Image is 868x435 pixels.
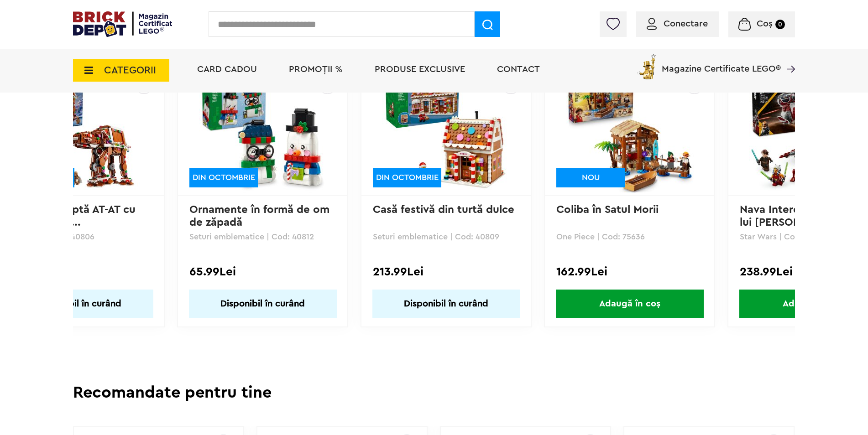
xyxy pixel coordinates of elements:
[189,168,258,187] div: DIN OCTOMBRIE
[373,233,519,241] p: Seturi emblematice | Cod: 40809
[545,290,714,318] a: Adaugă în coș
[775,20,785,29] small: 0
[189,290,337,318] a: Disponibil în curând
[189,204,333,228] a: Ornamente în formă de om de zăpadă
[189,233,336,241] p: Seturi emblematice | Cod: 40812
[6,266,152,278] div: 324.99Lei
[556,290,704,318] span: Adaugă în coș
[375,65,465,74] a: Produse exclusive
[197,65,257,74] a: Card Cadou
[289,65,343,74] a: PROMOȚII %
[556,233,703,241] p: One Piece | Cod: 75636
[373,168,441,187] div: DIN OCTOMBRIE
[16,66,143,193] img: Vehicul de luptă AT-AT cu aspect de turtă dulce
[497,65,540,74] a: Contact
[662,52,781,73] span: Magazine Certificate LEGO®
[373,266,519,278] div: 213.99Lei
[6,233,152,241] p: Star Wars | Cod: 40806
[664,19,708,28] span: Conectare
[556,266,703,278] div: 162.99Lei
[556,204,659,215] a: Coliba în Satul Morii
[199,66,327,193] img: Ornamente în formă de om de zăpadă
[373,204,514,215] a: Casă festivă din turtă dulce
[5,290,153,318] a: Disponibil în curând
[104,65,156,75] span: CATEGORII
[566,66,694,193] img: Coliba în Satul Morii
[372,290,520,318] a: Disponibil în curând
[647,19,708,28] a: Conectare
[73,384,795,401] h3: Recomandate pentru tine
[556,168,625,187] div: NOU
[382,66,510,193] img: Casă festivă din turtă dulce
[189,266,336,278] div: 65.99Lei
[781,52,795,62] a: Magazine Certificate LEGO®
[757,19,773,28] span: Coș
